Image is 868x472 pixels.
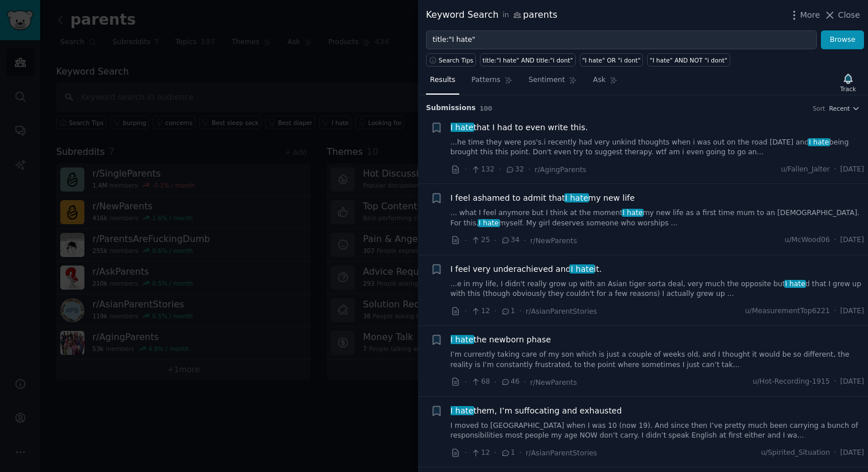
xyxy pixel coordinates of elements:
span: I hate [564,193,590,202]
span: · [834,165,836,175]
a: ...e in my life, I didn't really grow up with an Asian tiger sorta deal, very much the opposite b... [451,279,865,299]
span: Search Tips [439,56,474,64]
span: 25 [471,235,490,245]
a: I’m currently taking care of my son which is just a couple of weeks old, and I thought it would b... [451,350,865,370]
span: · [464,376,467,388]
span: Ask [593,75,606,85]
span: I hate [808,138,830,146]
span: · [834,448,836,458]
span: 68 [471,377,490,387]
span: [DATE] [840,235,864,245]
span: · [519,447,521,459]
span: Close [838,9,860,21]
span: · [494,305,497,317]
a: I hatethe newborn phase [451,334,551,346]
a: ... what I feel anymore but I think at the momentI hatemy new life as a first time mum to an [DEM... [451,208,865,228]
span: · [524,235,526,247]
span: 34 [501,235,520,245]
span: · [464,305,467,317]
span: I hate [478,219,500,227]
button: Close [824,9,860,21]
div: title:"I hate" AND title:"i dont" [483,56,573,64]
span: r/AsianParentStories [526,449,597,457]
span: 132 [471,165,494,175]
span: 12 [471,306,490,317]
span: I hate [449,123,475,132]
span: 46 [501,377,520,387]
input: Try a keyword related to your business [426,30,817,50]
span: · [494,376,497,388]
span: the newborn phase [451,334,551,346]
span: 1 [501,448,515,458]
button: Recent [829,104,860,112]
span: [DATE] [840,306,864,317]
span: · [524,376,526,388]
a: Results [426,71,459,95]
a: "I hate" AND NOT "i dont" [647,53,730,67]
span: u/Spirited_Situation [761,448,830,458]
span: I hate [449,406,475,415]
span: that I had to even write this. [451,122,588,134]
span: · [494,235,497,247]
span: 1 [501,306,515,317]
span: Recent [829,104,850,112]
a: I feel ashamed to admit thatI hatemy new life [451,192,635,204]
span: Patterns [471,75,500,85]
a: I hatethat I had to even write this. [451,122,588,134]
a: Patterns [467,71,516,95]
span: 12 [471,448,490,458]
span: [DATE] [840,165,864,175]
span: I hate [622,209,644,217]
span: · [834,306,836,317]
button: More [788,9,820,21]
span: in [502,10,509,21]
span: [DATE] [840,448,864,458]
a: ...he time they were pos's.i recently had very unkind thoughts when i was out on the road [DATE] ... [451,138,865,158]
a: "I hate" OR "i dont" [580,53,644,67]
span: Results [430,75,455,85]
span: · [834,377,836,387]
div: Track [840,85,856,93]
span: [DATE] [840,377,864,387]
span: r/NewParents [530,379,577,387]
span: 100 [480,105,493,112]
span: Sentiment [529,75,565,85]
span: u/McWood06 [785,235,830,245]
div: "I hate" AND NOT "i dont" [650,56,727,64]
a: Sentiment [525,71,581,95]
button: Search Tips [426,53,476,67]
span: Submission s [426,103,476,114]
span: · [519,305,521,317]
span: u/MeasurementTop6221 [745,306,830,317]
span: u/Fallen_Jalter [781,165,830,175]
span: · [528,163,530,175]
div: "I hate" OR "i dont" [582,56,641,64]
a: title:"I hate" AND title:"i dont" [480,53,575,67]
span: r/NewParents [530,237,577,245]
span: them, I’m suffocating and exhausted [451,405,622,417]
div: Keyword Search parents [426,8,557,22]
div: Sort [813,104,826,112]
span: · [464,163,467,175]
a: Ask [589,71,622,95]
span: r/AsianParentStories [526,307,597,315]
a: I feel very underachieved andI hateit. [451,263,602,275]
span: · [498,163,501,175]
span: I hate [449,335,475,344]
span: · [834,235,836,245]
button: Track [836,71,860,95]
span: More [800,9,820,21]
span: I hate [569,264,595,274]
a: I moved to [GEOGRAPHIC_DATA] when I was 10 (now 19). And since then I’ve pretty much been carryin... [451,421,865,441]
span: I feel very underachieved and it. [451,263,602,275]
span: u/Hot-Recording-1915 [753,377,830,387]
span: · [464,235,467,247]
span: · [494,447,497,459]
span: I feel ashamed to admit that my new life [451,192,635,204]
span: I hate [784,280,807,288]
span: 32 [505,165,524,175]
button: Browse [821,30,864,50]
span: r/AgingParents [534,166,586,174]
span: · [464,447,467,459]
a: I hatethem, I’m suffocating and exhausted [451,405,622,417]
